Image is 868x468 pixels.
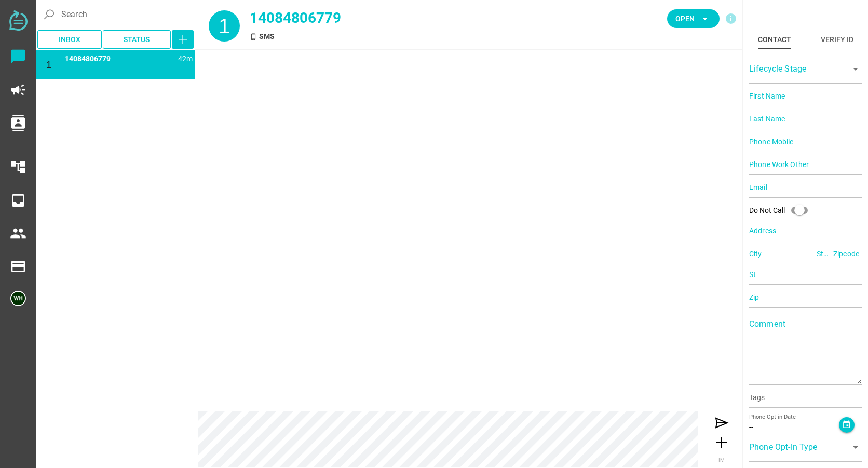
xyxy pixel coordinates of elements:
i: people [10,225,26,242]
input: City [749,243,816,264]
div: 14084806779 [250,7,503,29]
input: Tags [749,394,862,407]
span: IM [718,457,725,463]
input: Email [749,177,862,198]
button: Status [103,30,171,49]
div: -- [749,422,839,433]
div: Phone Opt-in Date [749,413,839,422]
i: campaign [10,81,26,98]
input: Zip [749,287,862,308]
i: payment [10,258,26,275]
i: SMS [54,69,62,77]
i: arrow_drop_down [699,12,711,25]
input: Address [749,221,862,241]
textarea: Comment [749,323,862,384]
button: Inbox [37,30,102,49]
input: Phone Mobile [749,131,862,152]
i: SMS [250,33,257,40]
img: 5edff51079ed9903661a2266-30.png [10,291,26,306]
input: St [749,264,862,285]
input: Last Name [749,108,862,129]
i: inbox [10,192,26,209]
i: chat_bubble [10,48,26,65]
div: Do Not Call [749,205,785,216]
input: Zipcode [833,243,862,264]
span: Inbox [59,33,80,46]
i: arrow_drop_down [849,63,862,75]
span: 14084806779 [65,54,111,63]
button: Open [667,9,720,28]
span: 1 [46,59,52,70]
i: info [725,12,737,25]
input: First Name [749,86,862,106]
div: SMS [250,31,503,42]
div: Do Not Call [749,200,814,221]
span: Open [675,12,695,25]
span: 1758325146 [178,54,193,63]
span: Status [124,33,150,46]
img: svg+xml;base64,PD94bWwgdmVyc2lvbj0iMS4wIiBlbmNvZGluZz0iVVRGLTgiPz4KPHN2ZyB2ZXJzaW9uPSIxLjEiIHZpZX... [9,10,28,31]
i: event [842,420,851,429]
div: Verify ID [821,33,853,46]
i: arrow_drop_down [849,441,862,453]
input: State [817,243,832,264]
i: account_tree [10,159,26,175]
div: Contact [758,33,791,46]
input: Phone Work Other [749,154,862,175]
span: 1 [219,15,230,37]
i: contacts [10,115,26,131]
